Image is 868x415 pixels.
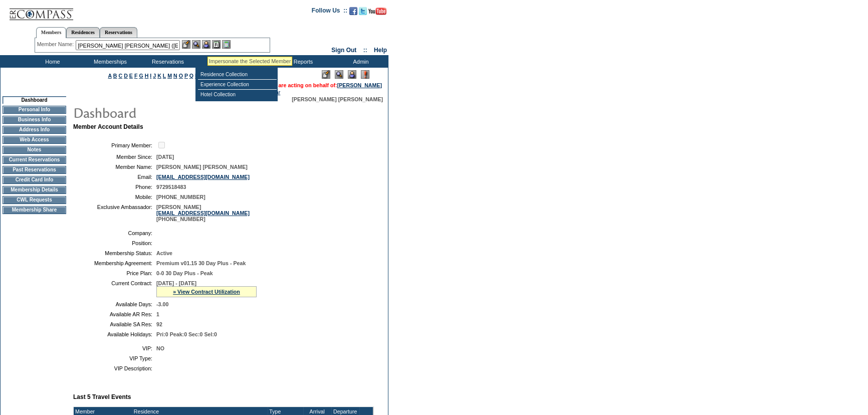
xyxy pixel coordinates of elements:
img: Impersonate [348,70,356,79]
td: Hotel Collection [198,90,277,99]
a: D [124,73,128,79]
a: L [163,73,166,79]
span: [PERSON_NAME] [PHONE_NUMBER] [156,204,250,222]
td: VIP Type: [77,355,152,361]
a: O [179,73,183,79]
td: Price Plan: [77,270,152,276]
td: Available SA Res: [77,321,152,327]
td: Dashboard [3,96,66,104]
img: Log Concern/Member Elevation [361,70,369,79]
td: Membership Share [3,206,66,214]
td: Membership Status: [77,250,152,256]
a: Follow us on Twitter [359,10,367,16]
td: Reservations [138,55,195,68]
span: NO [156,345,164,351]
a: E [129,73,133,79]
a: M [167,73,172,79]
td: Available Holidays: [77,331,152,337]
td: Member Since: [77,154,152,160]
td: Mobile: [77,194,152,200]
a: Sign Out [331,47,356,54]
img: Impersonate [202,40,210,49]
td: Credit Card Info [3,176,66,184]
td: Membership Details [3,186,66,194]
td: Personal Info [3,106,66,114]
a: [EMAIL_ADDRESS][DOMAIN_NAME] [156,174,250,180]
a: H [145,73,149,79]
td: Residence Collection [198,70,277,80]
td: Available AR Res: [77,311,152,317]
td: Position: [77,240,152,246]
img: pgTtlDashboard.gif [73,102,273,122]
a: B [113,73,117,79]
td: Admin [331,55,388,68]
td: Available Days: [77,301,152,307]
span: You are acting on behalf of: [267,82,382,88]
a: Q [189,73,193,79]
a: N [173,73,177,79]
td: Experience Collection [198,80,277,90]
a: G [139,73,143,79]
a: Become our fan on Facebook [349,10,357,16]
td: Phone: [77,184,152,190]
img: View Mode [335,70,343,79]
td: Current Contract: [77,280,152,297]
td: Past Reservations [3,166,66,174]
a: I [150,73,151,79]
span: 92 [156,321,162,327]
a: Members [36,27,67,38]
a: Reservations [100,27,137,38]
td: Membership Agreement: [77,260,152,266]
td: Current Reservations [3,156,66,164]
span: 1 [156,311,159,317]
td: Reports [273,55,331,68]
span: [PHONE_NUMBER] [156,194,205,200]
span: :: [363,47,367,54]
a: » View Contract Utilization [173,289,240,295]
a: F [134,73,138,79]
td: Web Access [3,136,66,144]
img: Subscribe to our YouTube Channel [368,8,386,15]
td: Exclusive Ambassador: [77,204,152,222]
td: Address Info [3,126,66,134]
span: [DATE] - [DATE] [156,280,196,286]
td: Vacation Collection [195,55,273,68]
a: Subscribe to our YouTube Channel [368,10,386,16]
span: [PERSON_NAME] [PERSON_NAME] [156,164,248,170]
td: Company: [77,230,152,236]
a: P [184,73,188,79]
td: Notes [3,146,66,154]
b: Last 5 Travel Events [73,393,131,400]
a: Residences [66,27,100,38]
td: Email: [77,174,152,180]
td: Primary Member: [77,140,152,150]
a: K [157,73,161,79]
a: [PERSON_NAME] [337,82,382,88]
img: b_edit.gif [182,40,190,49]
a: A [108,73,112,79]
span: 9729518483 [156,184,186,190]
img: Become our fan on Facebook [349,7,357,15]
td: VIP Description: [77,365,152,371]
img: Follow us on Twitter [359,7,367,15]
span: Premium v01.15 30 Day Plus - Peak [156,260,246,266]
span: -3.00 [156,301,168,307]
td: Member Name: [77,164,152,170]
div: Impersonate the Selected Member [209,58,291,64]
td: Memberships [80,55,138,68]
a: Help [374,47,387,54]
div: Member Name: [37,40,76,49]
td: Follow Us :: [312,6,347,18]
a: J [153,73,156,79]
td: Home [23,55,80,68]
span: 0-0 30 Day Plus - Peak [156,270,213,276]
img: b_calculator.gif [222,40,231,49]
td: CWL Requests [3,196,66,204]
td: VIP: [77,345,152,351]
span: [PERSON_NAME] [PERSON_NAME] [292,96,383,102]
span: [DATE] [156,154,174,160]
a: C [118,73,122,79]
b: Member Account Details [73,123,143,130]
span: Pri:0 Peak:0 Sec:0 Sel:0 [156,331,217,337]
img: View [192,40,200,49]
